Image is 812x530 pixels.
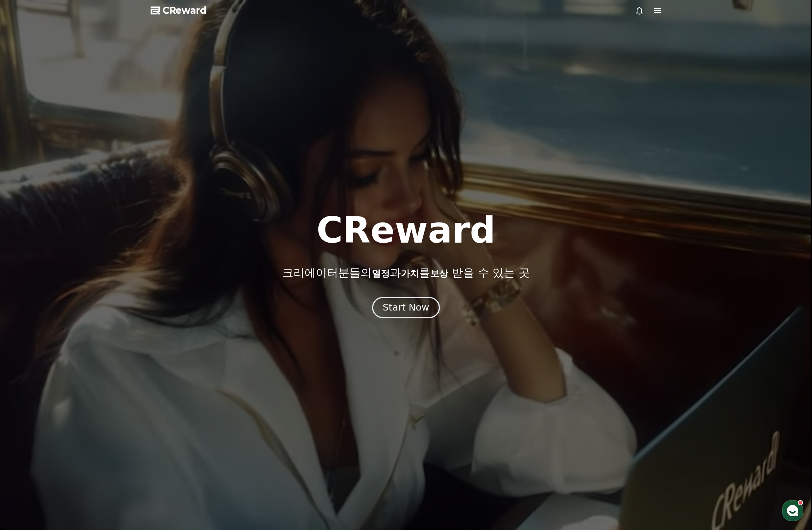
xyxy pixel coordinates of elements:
a: 새 문의하기 [46,211,102,228]
div: Creward [25,46,50,52]
p: 크리에이터분들의 과 를 받을 수 있는 곳 [282,266,530,280]
span: 열정 [372,268,390,279]
a: Creward3시간 전 출금 신청하신 내역은 [DATE]에 일괄적으로 처리됩니다. 감사합니다. [4,43,144,70]
div: Start Now [383,301,429,314]
span: CReward [163,4,207,16]
a: 홈 [2,237,49,255]
button: 모두 읽기 [112,28,138,37]
span: 대화 [68,248,77,254]
span: 1개의 안 읽은 알림이 있어요 [10,29,77,35]
span: 설정 [115,248,124,254]
div: 10-02 [55,77,68,83]
span: 홈 [24,248,28,254]
button: Start Now [372,297,440,318]
span: 가치 [401,268,419,279]
span: 보상 [430,268,448,279]
a: Start Now [374,305,438,312]
div: CReward [25,77,51,84]
h1: CReward [317,212,495,248]
div: 3시간 전 [53,46,71,52]
div: 출금 신청하신 내역은 [DATE]에 일괄적으로 처리됩니다. 감사합니다. [25,52,139,67]
a: CReward [151,4,207,16]
a: 대화 [49,237,96,255]
span: 새 문의하기 [55,216,85,223]
a: 설정 [96,237,143,255]
div: 민족대명절 추석이 찾아왔습니다! 올 [DATE] 가족들과 함께 풍선한 한가위 보내시길 바라며 늘 좋은 일들만 가득하시길 기원합니다! 크리워드 고객센터 휴무 안내 [DATE](... [25,84,132,99]
a: CReward10-02 민족대명절 추석이 찾아왔습니다! 올 [DATE] 가족들과 함께 풍선한 한가위 보내시길 바라며 늘 좋은 일들만 가득하시길 기원합니다! 크리워드 고객센터 ... [4,74,144,102]
span: 대화 [7,9,24,18]
span: 모두 읽기 [114,29,136,35]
